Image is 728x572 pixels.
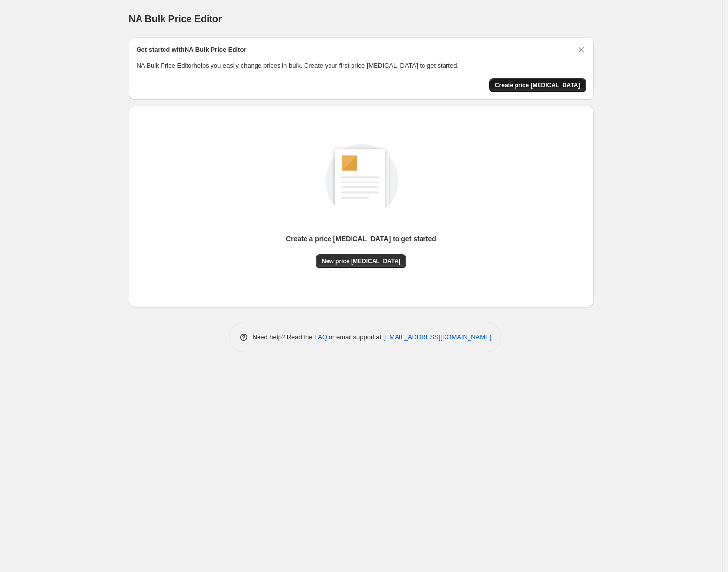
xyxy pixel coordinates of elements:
span: New price [MEDICAL_DATA] [322,257,400,265]
span: NA Bulk Price Editor [129,13,222,24]
h2: Get started with NA Bulk Price Editor [137,45,247,55]
a: [EMAIL_ADDRESS][DOMAIN_NAME] [383,333,491,341]
button: Dismiss card [576,45,586,55]
button: Create price change job [489,78,586,92]
button: New price [MEDICAL_DATA] [316,254,406,268]
span: Create price [MEDICAL_DATA] [495,81,580,89]
p: Create a price [MEDICAL_DATA] to get started [286,234,436,244]
span: Need help? Read the [253,333,315,341]
span: or email support at [327,333,383,341]
p: NA Bulk Price Editor helps you easily change prices in bulk. Create your first price [MEDICAL_DAT... [137,61,586,70]
a: FAQ [314,333,327,341]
